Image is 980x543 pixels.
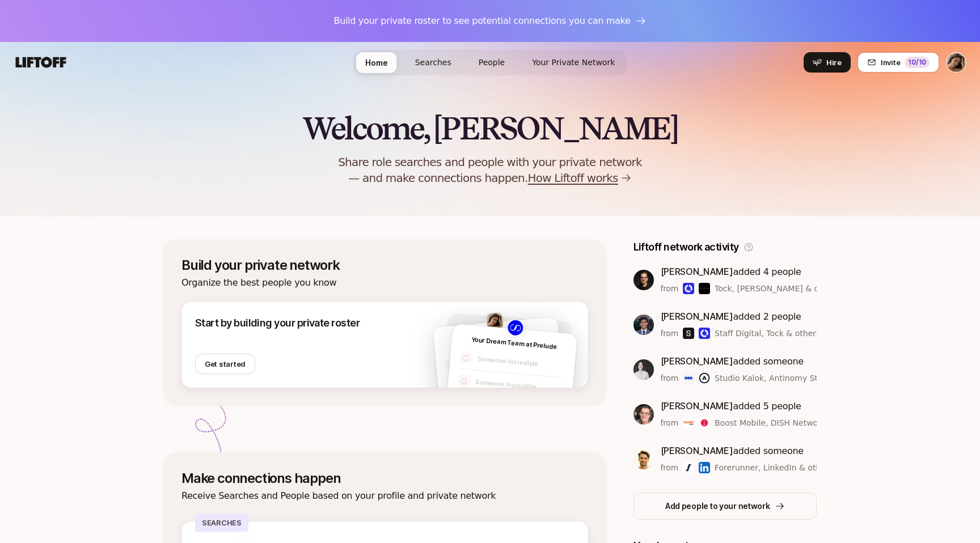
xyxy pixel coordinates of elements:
span: [PERSON_NAME] [661,445,733,456]
button: Hire [804,52,851,73]
button: Add people to your network [633,493,817,520]
img: default-avatar.svg [458,350,473,365]
p: from [661,326,678,340]
img: 5e66e46e_1436_4bf1_a658_f97e6bd91af6.jpg [633,359,654,380]
span: [PERSON_NAME] [661,311,733,322]
span: Searches [415,58,451,67]
p: Someone incredible [475,377,564,395]
a: Searches [406,52,461,73]
img: Staff Digital [683,328,694,339]
button: Invite10/10 [857,52,939,73]
p: Liftoff network activity [633,239,739,255]
img: LinkedIn [699,462,710,473]
img: Tock [699,328,710,339]
button: Get started [195,354,255,374]
img: c551205c_2ef0_4c80_93eb_6f7da1791649.jpg [633,404,654,425]
span: Hire [826,57,842,68]
img: 61cfb410_dde4_43a6_b801_c02fe8801053.jpg [506,319,523,336]
p: added 4 people [661,264,817,279]
span: Studio Kalok, Antinomy Studio & others [715,374,872,383]
img: Julia Chesbrough [947,53,966,72]
span: Tock, [PERSON_NAME] & others [715,283,817,295]
img: Boost Mobile [683,417,694,429]
span: Boost Mobile, DISH Network & others [715,418,862,427]
p: added 2 people [661,309,817,324]
div: 10 /10 [905,57,930,68]
span: [PERSON_NAME] [661,400,733,412]
img: cd308863_ebbf_498e_89c6_0fd023888b3e.jpg [633,449,654,469]
img: Tock [683,283,694,294]
p: from [661,371,678,385]
button: Julia Chesbrough [946,52,966,73]
span: Forerunner, LinkedIn & others [715,462,817,474]
p: Someone incredible [477,354,566,372]
p: added someone [661,443,817,459]
span: Your Dream Team at Prelude [471,336,557,351]
p: Make connections happen [181,470,588,486]
p: Add people to your network [665,499,770,513]
p: from [661,461,678,474]
img: Antinomy Studio [699,372,710,384]
img: DISH Network [699,417,710,429]
a: How Liftoff works [528,170,632,186]
a: People [470,52,514,73]
p: Build your private roster to see potential connections you can make [334,14,631,28]
p: Share role searches and people with your private network — and make connections happen. [320,154,660,186]
img: Mac Duggal [699,283,710,294]
span: Your Private Network [532,58,615,67]
h2: Welcome, [PERSON_NAME] [302,111,678,145]
img: ACg8ocLkLr99FhTl-kK-fHkDFhetpnfS0fTAm4rmr9-oxoZ0EDUNs14=s160-c [633,270,654,290]
span: [PERSON_NAME] [661,266,733,277]
span: Invite [881,57,900,68]
span: [PERSON_NAME] [661,355,733,367]
p: from [661,282,678,295]
img: 25a42a38_32bc_43ee_bdea_cb8fa23be388.jpg [486,312,503,329]
span: How Liftoff works [528,170,618,186]
span: People [479,58,505,67]
p: from [661,416,678,430]
span: Staff Digital, Tock & others [715,328,817,340]
img: Studio Kalok [683,372,694,384]
p: Searches [195,514,248,532]
p: Build your private network [181,257,588,273]
img: default-avatar.svg [457,374,471,388]
p: Organize the best people you know [181,275,588,290]
p: added someone [661,354,817,369]
p: Receive Searches and People based on your profile and private network [181,489,588,503]
img: Forerunner [683,462,694,473]
span: Home [365,58,388,67]
p: added 5 people [661,398,817,414]
a: Home [356,52,397,73]
img: 4640b0e7_2b03_4c4f_be34_fa460c2e5c38.jpg [633,315,654,335]
p: Start by building your private roster [195,315,360,331]
a: Your Private Network [523,52,624,73]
